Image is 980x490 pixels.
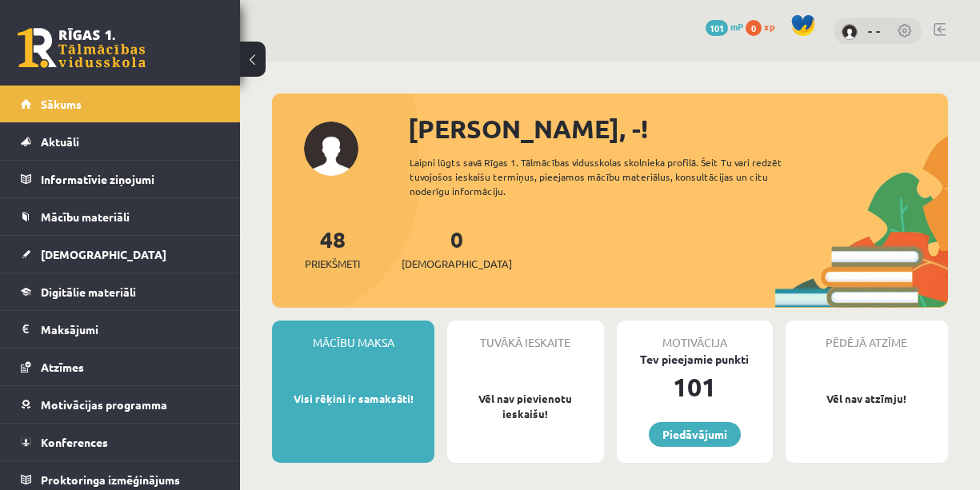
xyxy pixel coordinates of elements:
[617,368,773,406] div: 101
[21,198,220,235] a: Mācību materiāli
[746,20,782,33] a: 0 xp
[41,472,180,487] span: Proktoringa izmēģinājums
[617,321,773,351] div: Motivācija
[746,20,762,36] span: 0
[402,256,512,272] span: [DEMOGRAPHIC_DATA]
[41,161,220,197] legend: Informatīvie ziņojumi
[408,110,948,148] div: [PERSON_NAME], -!
[41,247,166,261] span: [DEMOGRAPHIC_DATA]
[41,397,167,412] span: Motivācijas programma
[305,225,360,272] a: 48Priekšmeti
[21,161,220,197] a: Informatīvie ziņojumi
[41,285,136,299] span: Digitālie materiāli
[868,22,881,38] a: - -
[402,225,512,272] a: 0[DEMOGRAPHIC_DATA]
[706,20,743,33] a: 101 mP
[280,391,426,407] p: Visi rēķini ir samaksāti!
[41,209,130,224] span: Mācību materiāli
[794,391,940,407] p: Vēl nav atzīmju!
[21,386,220,423] a: Motivācijas programma
[21,424,220,460] a: Konferences
[272,321,434,351] div: Mācību maksa
[764,20,774,33] span: xp
[21,349,220,385] a: Atzīmes
[41,360,84,374] span: Atzīmes
[455,391,595,422] p: Vēl nav pievienotu ieskaišu!
[730,20,743,33] span: mP
[41,97,82,111] span: Sākums
[41,311,220,348] legend: Maksājumi
[21,273,220,310] a: Digitālie materiāli
[447,321,603,351] div: Tuvākā ieskaite
[21,311,220,348] a: Maksājumi
[842,24,858,40] img: - -
[706,20,728,36] span: 101
[786,321,948,351] div: Pēdējā atzīme
[305,256,360,272] span: Priekšmeti
[41,435,108,449] span: Konferences
[18,28,146,68] a: Rīgas 1. Tālmācības vidusskola
[410,155,815,198] div: Laipni lūgts savā Rīgas 1. Tālmācības vidusskolas skolnieka profilā. Šeit Tu vari redzēt tuvojošo...
[649,422,741,447] a: Piedāvājumi
[617,351,773,368] div: Tev pieejamie punkti
[21,86,220,122] a: Sākums
[41,134,79,149] span: Aktuāli
[21,236,220,273] a: [DEMOGRAPHIC_DATA]
[21,123,220,160] a: Aktuāli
